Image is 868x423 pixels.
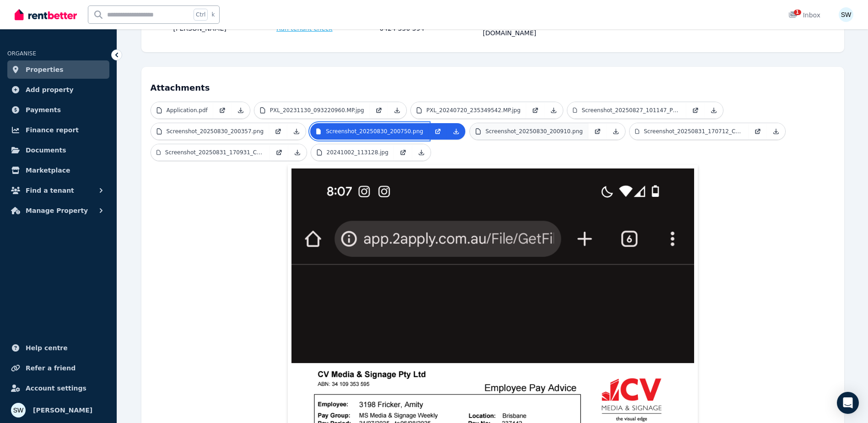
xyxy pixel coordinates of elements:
[270,107,364,114] p: PXL_20231130_093220960.MP.jpg
[151,123,270,140] a: Screenshot_20250830_200357.png
[705,102,723,119] a: Download Attachment
[310,123,429,140] a: Screenshot_20250830_200750.png
[33,405,92,416] span: [PERSON_NAME]
[526,102,545,119] a: Open in new Tab
[7,339,109,357] a: Help centre
[167,128,264,135] p: Screenshot_20250830_200357.png
[388,102,406,119] a: Download Attachment
[26,205,88,216] span: Manage Property
[607,123,625,140] a: Download Attachment
[7,121,109,139] a: Finance report
[7,50,36,57] span: ORGANISE
[254,102,370,119] a: PXL_20231130_093220960.MP.jpg
[749,123,767,140] a: Open in new Tab
[7,161,109,179] a: Marketplace
[411,102,526,119] a: PXL_20240720_235349542.MP.jpg
[7,81,109,99] a: Add property
[26,125,79,136] span: Finance report
[232,102,250,119] a: Download Attachment
[7,201,109,220] button: Manage Property
[412,144,431,161] a: Download Attachment
[788,11,820,20] div: Inbox
[686,102,705,119] a: Open in new Tab
[545,102,563,119] a: Download Attachment
[470,123,588,140] a: Screenshot_20250830_200910.png
[288,144,307,161] a: Download Attachment
[270,144,288,161] a: Open in new Tab
[485,128,583,135] p: Screenshot_20250830_200910.png
[151,102,213,119] a: Application.pdf
[15,8,77,22] img: RentBetter
[794,10,801,15] span: 1
[26,64,64,75] span: Properties
[167,107,208,114] p: Application.pdf
[326,128,423,135] p: Screenshot_20250830_200750.png
[151,144,270,161] a: Screenshot_20250831_170931_Chrome.jpg
[26,165,70,176] span: Marketplace
[839,7,853,22] img: Sam Watson
[7,181,109,200] button: Find a tenant
[447,123,465,140] a: Download Attachment
[7,359,109,377] a: Refer a friend
[7,379,109,397] a: Account settings
[165,149,264,156] p: Screenshot_20250831_170931_Chrome.jpg
[7,60,109,79] a: Properties
[370,102,388,119] a: Open in new Tab
[311,144,394,161] a: 20241002_113128.jpg
[837,392,859,414] div: Open Intercom Messenger
[26,363,75,374] span: Refer a friend
[269,123,287,140] a: Open in new Tab
[327,149,388,156] p: 20241002_113128.jpg
[213,102,232,119] a: Open in new Tab
[211,11,215,18] span: k
[644,128,743,135] p: Screenshot_20250831_170712_Chrome.jpg
[26,145,66,156] span: Documents
[26,104,61,115] span: Payments
[582,107,680,114] p: Screenshot_20250827_101147_Photos.jpg
[26,84,74,95] span: Add property
[7,141,109,159] a: Documents
[151,76,835,94] h4: Attachments
[11,403,26,418] img: Sam Watson
[567,102,686,119] a: Screenshot_20250827_101147_Photos.jpg
[630,123,749,140] a: Screenshot_20250831_170712_Chrome.jpg
[767,123,785,140] a: Download Attachment
[26,383,86,394] span: Account settings
[26,185,74,196] span: Find a tenant
[26,342,68,353] span: Help centre
[7,101,109,119] a: Payments
[287,123,306,140] a: Download Attachment
[426,107,521,114] p: PXL_20240720_235349542.MP.jpg
[429,123,447,140] a: Open in new Tab
[194,9,208,21] span: Ctrl
[394,144,412,161] a: Open in new Tab
[588,123,607,140] a: Open in new Tab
